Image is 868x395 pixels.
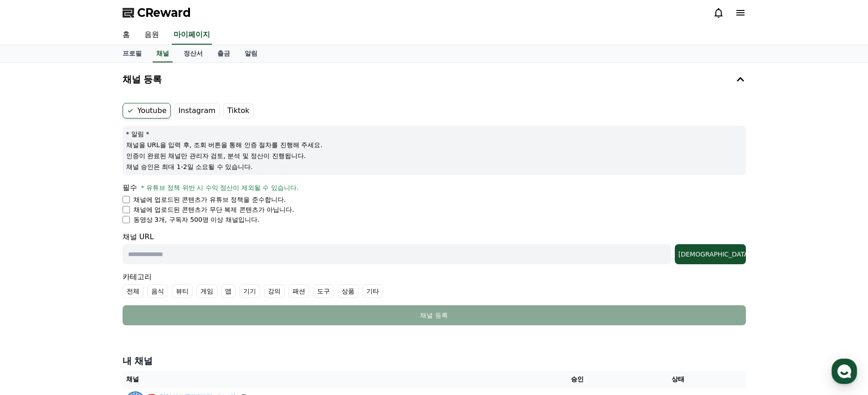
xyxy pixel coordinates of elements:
span: CReward [137,5,191,20]
th: 상태 [610,371,746,388]
label: 뷰티 [172,284,193,298]
div: 채널 URL [123,231,746,264]
p: 인증이 완료된 채널만 관리자 검토, 분석 및 정산이 진행됩니다. [126,151,742,160]
a: 음원 [137,26,166,45]
label: Youtube [123,103,171,118]
a: 채널 [153,45,173,62]
label: 패션 [288,284,309,298]
div: 채널 등록 [141,311,728,320]
span: 필수 [123,183,137,192]
th: 승인 [544,371,610,388]
span: * 유튜브 정책 위반 시 수익 정산이 제외될 수 있습니다. [141,184,299,191]
label: 음식 [147,284,168,298]
label: 게임 [196,284,217,298]
label: 전체 [123,284,144,298]
label: Instagram [175,103,220,118]
label: 도구 [313,284,334,298]
button: [DEMOGRAPHIC_DATA] [675,244,746,264]
button: 채널 등록 [123,305,746,325]
a: 정산서 [176,45,210,62]
label: 기타 [362,284,383,298]
div: 카테고리 [123,272,746,298]
p: 동영상 3개, 구독자 500명 이상 채널입니다. [134,215,260,224]
label: 앱 [221,284,236,298]
a: 출금 [210,45,237,62]
p: 채널 승인은 최대 1-2일 소요될 수 있습니다. [126,162,742,171]
label: 상품 [338,284,359,298]
p: 채널에 업로드된 콘텐츠가 유튜브 정책을 준수합니다. [134,195,286,204]
th: 채널 [123,371,544,388]
h4: 내 채널 [123,354,746,367]
a: 홈 [115,26,137,45]
p: 채널을 URL을 입력 후, 조회 버튼을 통해 인증 절차를 진행해 주세요. [126,140,742,149]
button: 채널 등록 [119,67,750,92]
p: 채널에 업로드된 콘텐츠가 무단 복제 콘텐츠가 아닙니다. [134,205,294,214]
label: 강의 [264,284,285,298]
a: CReward [123,5,191,20]
label: 기기 [239,284,260,298]
h4: 채널 등록 [123,74,162,84]
div: [DEMOGRAPHIC_DATA] [678,250,742,259]
label: Tiktok [223,103,253,118]
a: 프로필 [115,45,149,62]
a: 마이페이지 [172,26,212,45]
a: 알림 [237,45,265,62]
